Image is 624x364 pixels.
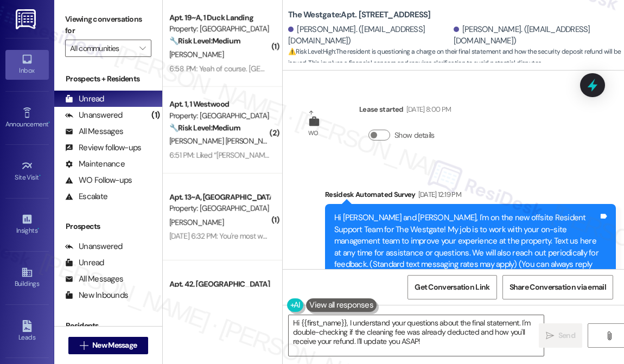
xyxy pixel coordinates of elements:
[5,50,49,79] a: Inbox
[308,127,319,139] div: WO
[169,23,270,35] div: Property: [GEOGRAPHIC_DATA]
[80,341,88,350] i: 
[288,24,451,47] div: [PERSON_NAME]. ([EMAIL_ADDRESS][DOMAIN_NAME])
[5,263,49,292] a: Buildings
[359,104,451,119] div: Lease started
[169,218,224,227] span: [PERSON_NAME]
[169,36,240,46] strong: 🔧 Risk Level: Medium
[454,24,616,47] div: [PERSON_NAME]. ([EMAIL_ADDRESS][DOMAIN_NAME])
[65,158,125,170] div: Maintenance
[169,110,270,122] div: Property: [GEOGRAPHIC_DATA]
[139,44,145,53] i: 
[394,130,435,141] label: Show details
[65,11,151,40] label: Viewing conversations for
[48,119,50,126] span: •
[70,40,134,57] input: All communities
[5,157,49,186] a: Site Visit •
[169,278,270,290] div: Apt. 42, [GEOGRAPHIC_DATA]
[546,331,554,340] i: 
[169,231,424,241] div: [DATE] 6:32 PM: You're most welcome. Feel free to contact us if anything pops up.
[54,73,162,85] div: Prospects + Residents
[149,107,162,124] div: (1)
[169,191,270,203] div: Apt. 13~A, [GEOGRAPHIC_DATA] (new)
[5,210,49,239] a: Insights •
[169,136,283,146] span: [PERSON_NAME] [PERSON_NAME]
[415,282,489,293] span: Get Conversation Link
[416,189,461,200] div: [DATE] 12:19 PM
[169,49,224,59] span: [PERSON_NAME]
[65,175,132,186] div: WO Follow-ups
[288,47,335,56] strong: ⚠️ Risk Level: High
[289,315,544,356] textarea: Hi {{first_name}}, I understand your questions about the final statement. I'm double-checking if ...
[605,331,613,340] i: 
[65,191,107,202] div: Escalate
[5,317,49,346] a: Leads
[169,99,270,110] div: Apt. 1, 1 Westwood
[65,257,104,269] div: Unread
[169,203,270,214] div: Property: [GEOGRAPHIC_DATA]
[54,221,162,232] div: Prospects
[510,282,606,293] span: Share Conversation via email
[92,340,137,351] span: New Message
[68,337,149,354] button: New Message
[558,330,575,341] span: Send
[169,123,240,132] strong: 🔧 Risk Level: Medium
[65,126,123,137] div: All Messages
[65,290,128,301] div: New Inbounds
[288,9,431,21] b: The Westgate: Apt. [STREET_ADDRESS]
[65,241,123,252] div: Unanswered
[334,212,598,282] div: Hi [PERSON_NAME] and [PERSON_NAME], I'm on the new offsite Resident Support Team for The Westgate...
[288,46,624,69] span: : The resident is questioning a charge on their final statement and how the security deposit refu...
[539,323,582,348] button: Send
[169,12,270,23] div: Apt. 19~A, 1 Duck Landing
[404,104,451,115] div: [DATE] 8:00 PM
[39,172,41,180] span: •
[54,320,162,331] div: Residents
[407,275,496,299] button: Get Conversation Link
[37,225,39,233] span: •
[16,9,38,29] img: ResiDesk Logo
[65,110,123,121] div: Unanswered
[502,275,613,299] button: Share Conversation via email
[325,189,616,204] div: Residesk Automated Survey
[65,142,141,154] div: Review follow-ups
[65,93,104,105] div: Unread
[65,273,123,285] div: All Messages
